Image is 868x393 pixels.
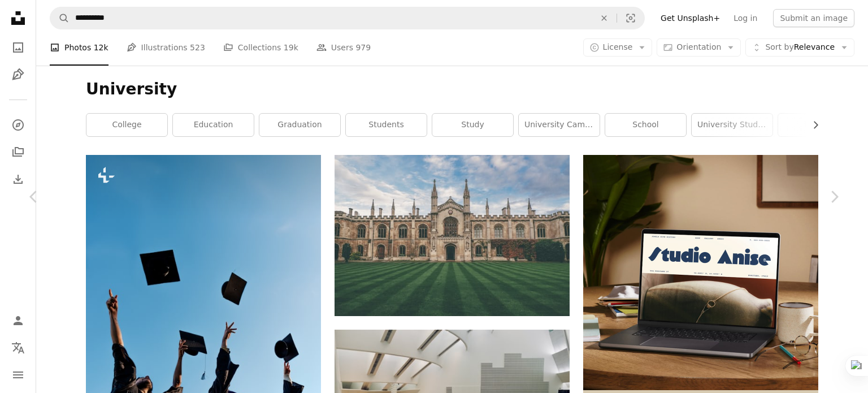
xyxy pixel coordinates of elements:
[805,114,818,136] button: scroll list to the right
[259,114,340,136] a: graduation
[432,114,513,136] a: study
[7,141,29,163] a: Collections
[223,29,298,66] a: Collections 19k
[773,9,854,27] button: Submit an image
[692,114,772,136] a: university students
[7,114,29,136] a: Explore
[86,79,818,100] h1: University
[50,7,70,29] button: Search Unsplash
[190,41,205,54] span: 523
[654,9,727,27] a: Get Unsplash+
[284,41,298,54] span: 19k
[676,42,721,51] span: Orientation
[355,41,371,54] span: 979
[7,63,29,86] a: Illustrations
[605,114,686,136] a: school
[346,114,427,136] a: students
[173,114,254,136] a: education
[519,114,600,136] a: university campus
[86,312,321,322] a: View the photo by A. C.
[86,114,167,136] a: college
[745,38,854,57] button: Sort byRelevance
[765,42,793,51] span: Sort by
[583,155,818,390] img: file-1705123271268-c3eaf6a79b21image
[583,38,653,57] button: License
[316,29,371,66] a: Users 979
[765,42,835,53] span: Relevance
[335,155,570,316] img: brown concrete palace under blue sky at daytime
[335,230,570,240] a: brown concrete palace under blue sky at daytime
[7,336,29,359] button: Language
[7,36,29,59] a: Photos
[657,38,741,57] button: Orientation
[127,29,205,66] a: Illustrations 523
[7,309,29,332] a: Log in / Sign up
[800,142,868,251] a: Next
[50,7,645,29] form: Find visuals sitewide
[617,7,644,29] button: Visual search
[778,114,859,136] a: library
[592,7,617,29] button: Clear
[7,364,29,386] button: Menu
[727,9,764,27] a: Log in
[603,42,633,51] span: License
